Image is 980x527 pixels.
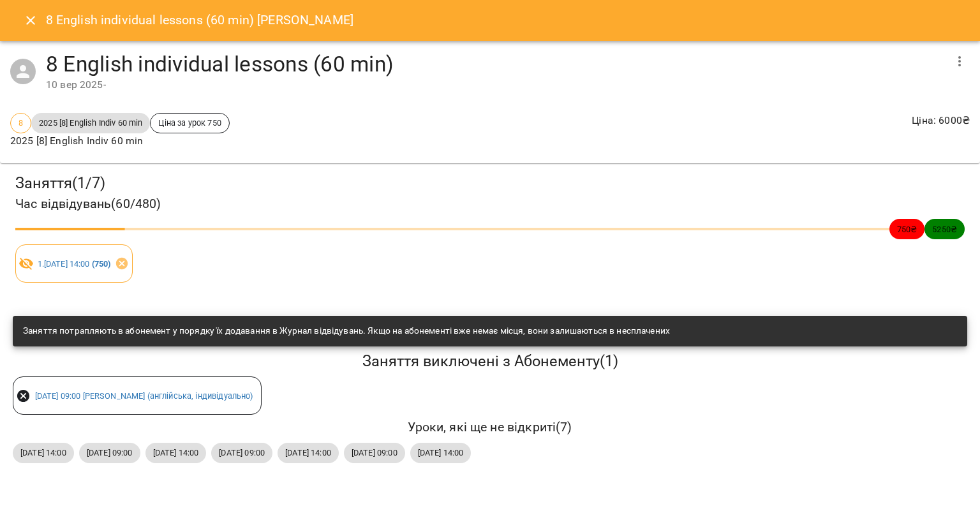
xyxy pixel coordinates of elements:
[46,51,944,77] h4: 8 English individual lessons (60 min)
[15,174,965,193] h3: Заняття ( 1 / 7 )
[38,259,111,269] a: 1.[DATE] 14:00 (750)
[410,447,471,459] span: [DATE] 14:00
[344,447,405,459] span: [DATE] 09:00
[46,77,944,93] div: 10 вер 2025 -
[79,447,140,459] span: [DATE] 09:00
[92,259,111,269] b: ( 750 )
[35,391,253,401] a: [DATE] 09:00 [PERSON_NAME] (англійська, індивідуально)
[13,417,967,437] h6: Уроки, які ще не відкриті ( 7 )
[46,10,354,30] h6: 8 English individual lessons (60 min) [PERSON_NAME]
[889,223,925,235] span: 750 ₴
[13,352,967,371] h5: Заняття виключені з Абонементу ( 1 )
[13,447,74,459] span: [DATE] 14:00
[31,117,150,129] span: 2025 [8] English Indiv 60 min
[10,133,230,149] p: 2025 [8] English Indiv 60 min
[278,447,339,459] span: [DATE] 14:00
[15,5,46,36] button: Close
[15,244,133,283] div: 1.[DATE] 14:00 (750)
[211,447,272,459] span: [DATE] 09:00
[15,194,965,214] h4: Час відвідувань ( 60 / 480 )
[23,320,670,343] div: Заняття потрапляють в абонемент у порядку їх додавання в Журнал відвідувань. Якщо на абонементі в...
[924,223,965,235] span: 5250 ₴
[145,447,207,459] span: [DATE] 14:00
[11,117,31,129] span: 8
[151,117,228,129] span: Ціна за урок 750
[912,113,970,128] p: Ціна : 6000 ₴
